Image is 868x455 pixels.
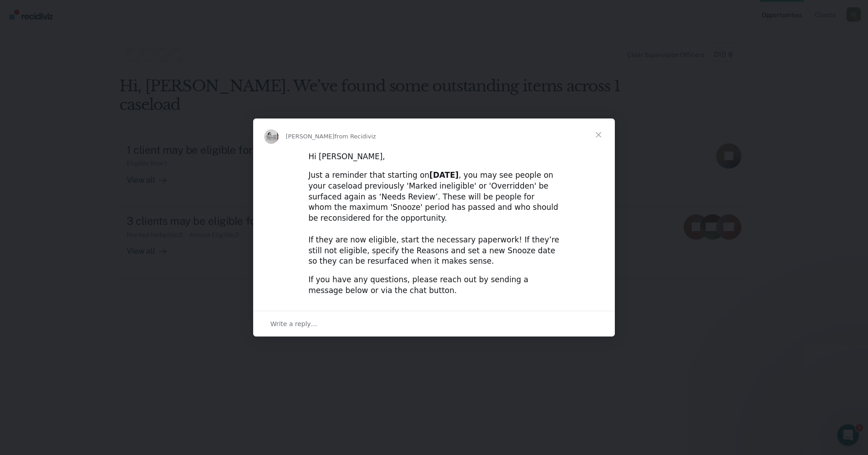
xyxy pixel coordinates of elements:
[308,152,560,162] div: Hi [PERSON_NAME],
[264,129,278,144] img: Profile image for Kim
[335,133,376,140] span: from Recidiviz
[308,275,560,296] div: If you have any questions, please reach out by sending a message below or via the chat button.
[582,118,615,151] span: Close
[253,311,615,337] div: Open conversation and reply
[308,170,560,267] div: Just a reminder that starting on , you may see people on your caseload previously 'Marked ineligi...
[429,171,459,180] b: [DATE]
[270,318,317,330] span: Write a reply…
[286,133,335,140] span: [PERSON_NAME]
